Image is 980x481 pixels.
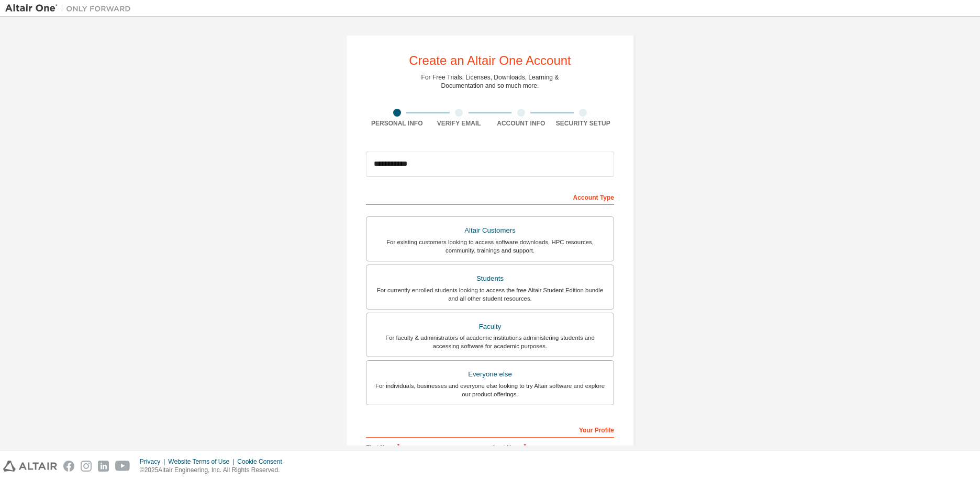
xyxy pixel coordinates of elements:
[366,421,614,438] div: Your Profile
[409,54,571,67] div: Create an Altair One Account
[140,466,288,475] p: © 2025 Altair Engineering, Inc. All Rights Reserved.
[373,319,607,334] div: Faculty
[428,119,491,128] div: Verify Email
[366,443,487,451] label: First Name
[63,461,74,472] img: facebook.svg
[373,286,607,303] div: For currently enrolled students looking to access the free Altair Student Edition bundle and all ...
[366,188,614,205] div: Account Type
[373,271,607,286] div: Students
[98,461,109,472] img: linkedin.svg
[493,443,614,451] label: Last Name
[237,457,288,466] div: Cookie Consent
[168,457,237,466] div: Website Terms of Use
[421,73,559,90] div: For Free Trials, Licenses, Downloads, Learning & Documentation and so much more.
[366,119,428,128] div: Personal Info
[490,119,552,128] div: Account Info
[373,382,607,398] div: For individuals, businesses and everyone else looking to try Altair software and explore our prod...
[3,461,57,472] img: altair_logo.svg
[552,119,615,128] div: Security Setup
[373,367,607,382] div: Everyone else
[373,223,607,238] div: Altair Customers
[373,238,607,255] div: For existing customers looking to access software downloads, HPC resources, community, trainings ...
[140,457,168,466] div: Privacy
[5,3,136,14] img: Altair One
[81,461,92,472] img: instagram.svg
[115,461,130,472] img: youtube.svg
[373,334,607,350] div: For faculty & administrators of academic institutions administering students and accessing softwa...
